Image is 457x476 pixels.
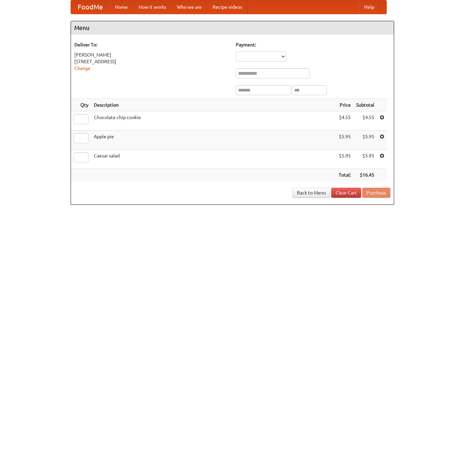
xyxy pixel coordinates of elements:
[353,131,377,150] td: $5.95
[71,99,91,111] th: Qty
[359,0,380,14] a: Help
[74,41,229,48] h5: Deliver To:
[74,58,229,65] div: [STREET_ADDRESS]
[353,111,377,131] td: $4.55
[74,51,229,58] div: [PERSON_NAME]
[336,131,353,150] td: $5.95
[172,0,207,14] a: Who we are
[71,0,110,14] a: FoodMe
[91,99,336,111] th: Description
[71,21,394,35] h4: Menu
[336,150,353,169] td: $5.95
[353,150,377,169] td: $5.95
[207,0,247,14] a: Recipe videos
[336,99,353,111] th: Price
[353,99,377,111] th: Subtotal
[362,188,390,198] button: Purchase
[91,131,336,150] td: Apple pie
[353,169,377,181] th: $16.45
[236,41,390,48] h5: Payment:
[293,188,330,198] a: Back to Menu
[336,111,353,131] td: $4.55
[331,188,361,198] a: Clear Cart
[110,0,133,14] a: Home
[91,111,336,131] td: Chocolate chip cookie
[133,0,172,14] a: How it works
[336,169,353,181] th: Total:
[91,150,336,169] td: Caesar salad
[74,66,90,71] a: Change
